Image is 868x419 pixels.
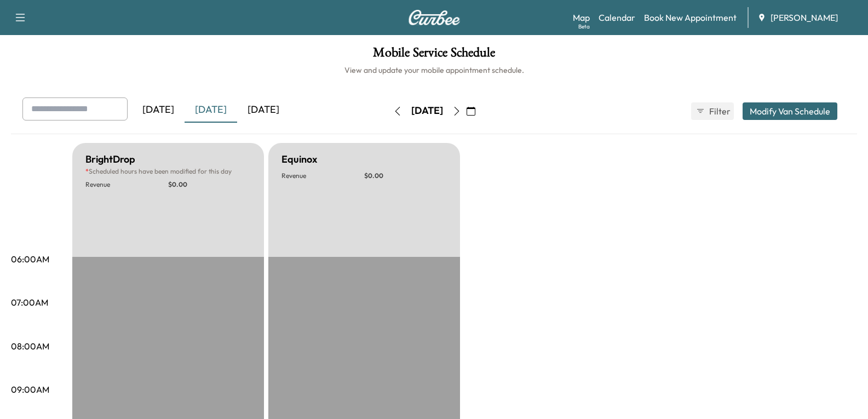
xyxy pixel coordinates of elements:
img: Curbee Logo [408,10,461,25]
h1: Mobile Service Schedule [11,46,857,65]
a: Book New Appointment [644,11,737,24]
h6: View and update your mobile appointment schedule. [11,65,857,76]
p: 09:00AM [11,383,49,396]
button: Modify Van Schedule [743,102,837,120]
p: $ 0.00 [168,180,251,189]
div: [DATE] [411,104,443,118]
h5: Equinox [281,152,317,167]
div: [DATE] [237,97,290,123]
button: Filter [691,102,734,120]
a: MapBeta [573,11,590,24]
p: 06:00AM [11,252,49,266]
p: Scheduled hours have been modified for this day [85,167,251,176]
div: [DATE] [132,97,185,123]
p: $ 0.00 [364,171,447,180]
div: [DATE] [185,97,237,123]
p: Revenue [281,171,364,180]
span: [PERSON_NAME] [771,11,838,24]
p: 08:00AM [11,340,49,353]
p: Revenue [85,180,168,189]
p: 07:00AM [11,296,48,309]
div: Beta [578,22,590,31]
a: Calendar [599,11,635,24]
span: Filter [709,105,729,118]
h5: BrightDrop [85,152,135,167]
